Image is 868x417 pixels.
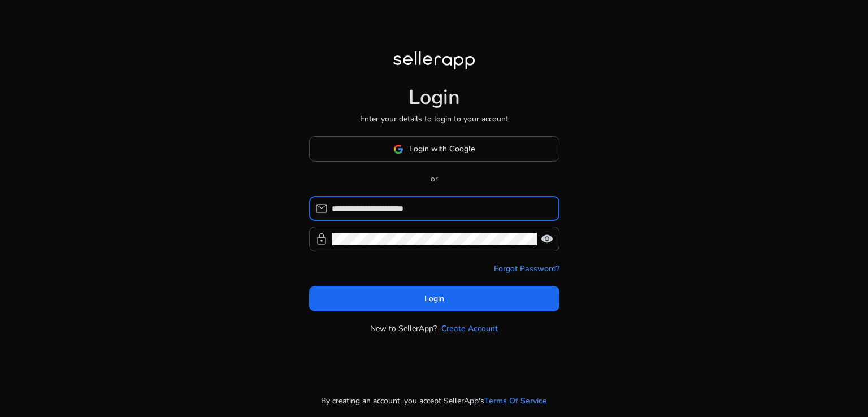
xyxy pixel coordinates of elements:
span: Login [424,293,444,305]
span: mail [315,202,328,215]
p: Enter your details to login to your account [360,113,509,125]
p: New to SellerApp? [370,323,437,335]
span: lock [315,232,328,246]
h1: Login [409,85,460,110]
button: Login [309,286,559,311]
button: Login with Google [309,136,559,162]
a: Terms Of Service [484,395,547,407]
a: Forgot Password? [494,263,559,275]
span: visibility [540,232,554,246]
p: or [309,173,559,185]
img: google-logo.svg [393,144,403,154]
span: Login with Google [409,143,475,155]
a: Create Account [441,323,498,335]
